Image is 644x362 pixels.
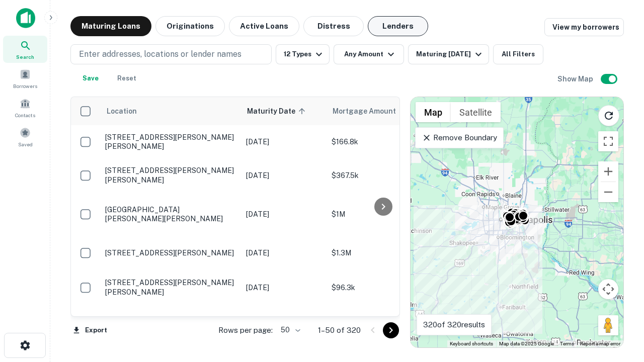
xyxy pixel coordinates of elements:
p: $367.5k [332,170,432,181]
p: Enter addresses, locations or lender names [79,48,242,60]
p: Rows per page: [218,324,273,336]
button: Maturing [DATE] [408,44,489,64]
div: 0 0 [411,97,623,347]
p: 1–50 of 320 [318,324,361,336]
button: Lenders [368,16,428,36]
button: Any Amount [334,44,404,64]
a: Saved [3,123,47,150]
button: Keyboard shortcuts [450,340,493,347]
span: Borrowers [13,82,37,90]
img: capitalize-icon.png [16,8,35,28]
button: Save your search to get updates of matches that match your search criteria. [74,68,107,88]
button: Maturing Loans [70,16,151,36]
th: Mortgage Amount [327,97,437,125]
button: Enter addresses, locations or lender names [70,44,272,64]
button: Originations [155,16,225,36]
span: Saved [18,140,33,148]
span: Mortgage Amount [333,105,409,117]
p: $166.8k [332,136,432,147]
span: Map data ©2025 Google [499,341,554,346]
p: $1M [332,209,432,220]
a: Open this area in Google Maps (opens a new window) [413,334,446,347]
button: All Filters [493,44,543,64]
a: Terms (opens in new tab) [560,341,574,346]
p: [STREET_ADDRESS][PERSON_NAME] [105,248,236,257]
span: Maturity Date [247,105,308,117]
th: Maturity Date [241,97,327,125]
p: $96.3k [332,282,432,293]
button: 12 Types [276,44,330,64]
p: [DATE] [246,282,321,293]
p: [STREET_ADDRESS][PERSON_NAME][PERSON_NAME] [105,166,236,184]
button: Show satellite imagery [451,102,501,122]
h6: Show Map [557,73,595,84]
button: Reload search area [598,105,619,126]
img: Google [413,334,446,347]
span: Contacts [15,111,35,119]
div: Maturing [DATE] [416,48,485,60]
button: Reset [111,68,143,88]
button: Show street map [416,102,451,122]
button: Go to next page [383,322,399,338]
a: Search [3,36,47,63]
iframe: Chat Widget [594,249,644,298]
button: Zoom in [598,161,618,182]
p: $1.3M [332,247,432,258]
th: Location [100,97,241,125]
button: Active Loans [229,16,299,36]
button: Drag Pegman onto the map to open Street View [598,315,618,335]
a: View my borrowers [544,18,624,36]
p: 320 of 320 results [423,319,485,331]
button: Distress [303,16,364,36]
p: [DATE] [246,170,321,181]
p: Remove Boundary [422,132,497,144]
p: $228k [332,316,432,327]
p: [DATE] [246,247,321,258]
p: [GEOGRAPHIC_DATA][PERSON_NAME][PERSON_NAME] [105,205,236,223]
a: Report a map error [580,341,620,346]
span: Location [106,105,137,117]
a: Borrowers [3,65,47,92]
p: [DATE] [246,209,321,220]
a: Contacts [3,94,47,121]
p: [STREET_ADDRESS][PERSON_NAME][PERSON_NAME] [105,133,236,151]
p: [STREET_ADDRESS][PERSON_NAME][PERSON_NAME] [105,278,236,296]
button: Export [70,323,110,338]
button: Zoom out [598,182,618,202]
span: Search [16,53,34,61]
button: Toggle fullscreen view [598,131,618,151]
div: 50 [277,323,302,337]
p: [DATE] [246,316,321,327]
p: [DATE] [246,136,321,147]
